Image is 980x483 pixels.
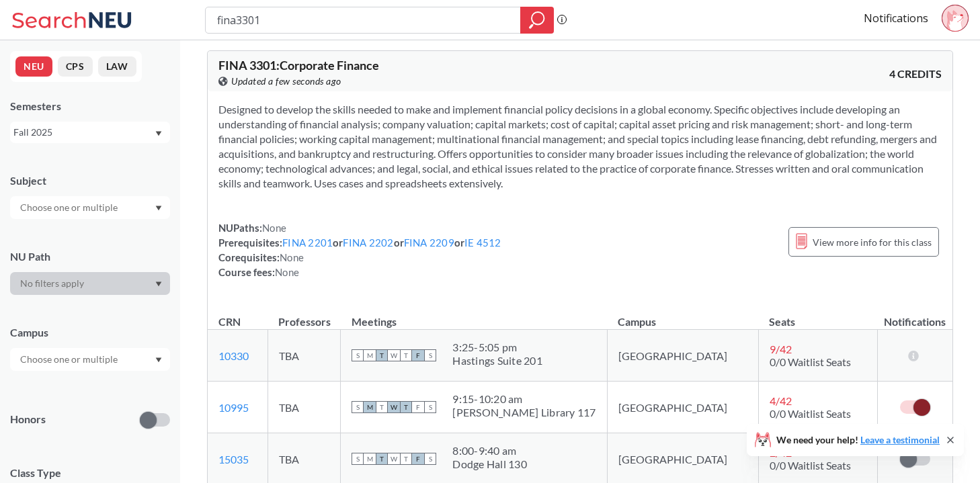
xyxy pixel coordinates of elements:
svg: Dropdown arrow [155,357,162,363]
div: 9:15 - 10:20 am [452,392,596,406]
td: [GEOGRAPHIC_DATA] [607,330,758,382]
div: 3:25 - 5:05 pm [452,341,542,354]
span: Updated a few seconds ago [231,74,341,89]
th: Seats [758,301,878,330]
span: 4 / 42 [770,394,792,407]
div: 8:00 - 9:40 am [452,444,527,457]
div: NUPaths: Prerequisites: or or or Corequisites: Course fees: [218,220,501,279]
span: T [376,349,388,361]
span: View more info for this class [813,234,932,251]
svg: magnifying glass [529,11,545,30]
span: F [412,401,424,413]
span: None [275,266,299,278]
span: S [352,453,364,465]
span: M [364,453,376,465]
div: NU Path [10,249,170,264]
div: Dropdown arrow [10,272,170,295]
th: Campus [607,301,758,330]
span: M [364,401,376,413]
div: Campus [10,325,170,340]
a: 15035 [218,453,249,466]
input: Choose one or multiple [13,351,126,367]
th: Professors [268,301,340,330]
td: TBA [268,382,340,433]
a: IE 4512 [464,236,501,249]
span: W [388,453,400,465]
button: CPS [58,56,93,77]
div: Semesters [10,99,170,114]
span: We need your help! [776,435,940,445]
span: None [280,251,304,263]
th: Meetings [341,301,607,330]
div: Dropdown arrow [10,196,170,219]
span: W [388,349,400,361]
span: T [376,401,388,413]
div: Fall 2025 [13,125,154,140]
span: S [424,453,436,465]
td: [GEOGRAPHIC_DATA] [607,382,758,433]
span: S [352,401,364,413]
span: F [412,349,424,361]
span: 9 / 42 [770,343,792,355]
span: T [400,349,412,361]
span: S [424,349,436,361]
span: Class Type [10,466,170,480]
p: Honors [10,412,46,427]
a: 10995 [218,401,249,414]
td: TBA [268,330,340,382]
span: 0/0 Waitlist Seats [770,355,851,368]
span: T [400,453,412,465]
div: Dodge Hall 130 [452,457,527,471]
a: Leave a testimonial [860,434,940,445]
a: Notifications [864,11,928,26]
span: S [424,401,436,413]
span: T [400,401,412,413]
span: M [364,349,376,361]
div: Fall 2025Dropdown arrow [10,122,170,143]
div: magnifying glass [520,7,554,34]
span: 4 CREDITS [889,67,942,81]
svg: Dropdown arrow [155,281,162,287]
div: [PERSON_NAME] Library 117 [452,406,596,419]
svg: Dropdown arrow [155,131,162,136]
span: FINA 3301 : Corporate Finance [218,58,379,73]
div: Subject [10,173,170,188]
input: Choose one or multiple [13,200,126,216]
a: 10330 [218,349,249,362]
span: 0/0 Waitlist Seats [770,407,851,420]
a: FINA 2201 [282,236,333,249]
span: T [376,453,388,465]
span: 0/0 Waitlist Seats [770,459,851,472]
section: Designed to develop the skills needed to make and implement financial policy decisions in a globa... [218,102,942,191]
span: None [262,222,286,234]
input: Class, professor, course number, "phrase" [216,9,511,32]
div: Hastings Suite 201 [452,354,542,367]
div: CRN [218,314,241,329]
button: NEU [15,56,52,77]
svg: Dropdown arrow [155,206,162,211]
span: F [412,453,424,465]
button: LAW [98,56,136,77]
span: S [352,349,364,361]
span: W [388,401,400,413]
a: FINA 2209 [404,236,454,249]
div: Dropdown arrow [10,348,170,371]
th: Notifications [878,301,952,330]
a: FINA 2202 [343,236,393,249]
